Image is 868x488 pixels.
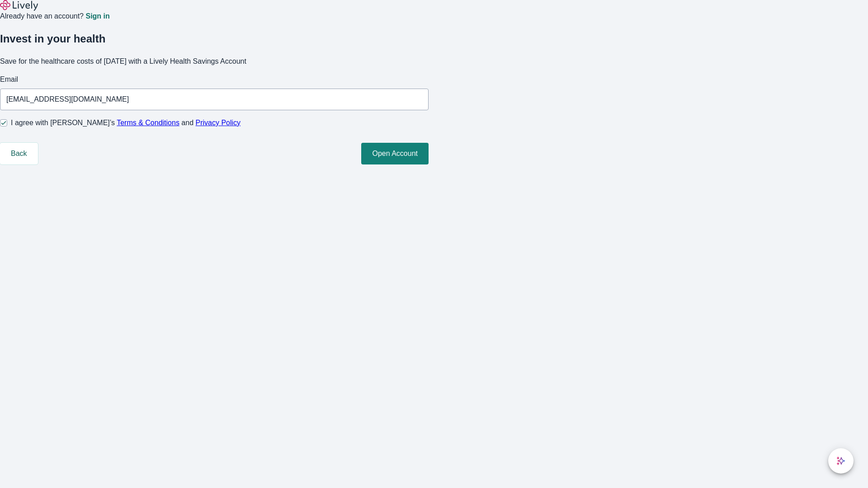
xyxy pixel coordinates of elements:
button: Open Account [361,143,429,164]
button: chat [828,448,854,474]
a: Sign in [85,13,109,20]
svg: Lively AI Assistant [836,456,845,465]
a: Privacy Policy [196,119,241,127]
a: Terms & Conditions [117,119,179,127]
span: I agree with [PERSON_NAME]’s and [11,117,241,128]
